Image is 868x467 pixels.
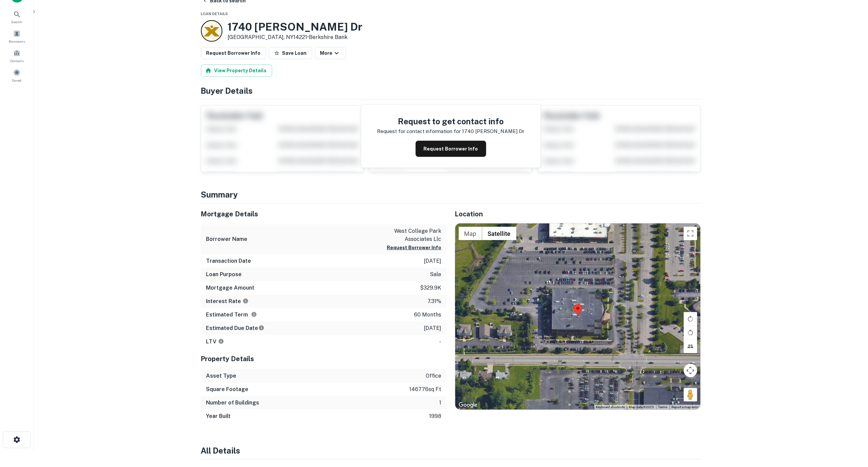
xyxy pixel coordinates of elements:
button: Request Borrower Info [201,47,266,59]
h6: Number of Buildings [206,399,259,407]
button: View Property Details [201,65,272,77]
h6: Transaction Date [206,257,251,265]
a: Report a map error [672,405,699,409]
p: 60 months [414,311,442,319]
h3: 1740 [PERSON_NAME] Dr [228,20,363,33]
p: 7.31% [428,297,442,305]
button: Rotate map counterclockwise [684,326,697,339]
a: Search [2,8,32,26]
p: 1 [440,399,442,407]
p: - [440,338,442,346]
button: Tilt map [684,340,697,353]
svg: Term is based on a standard schedule for this type of loan. [251,311,257,317]
button: Keyboard shortcuts [596,405,625,410]
span: Map data ©2025 [629,405,654,409]
h5: Location [455,209,701,219]
p: west college park associates llc [381,227,442,243]
p: Request for contact information for [377,127,461,135]
button: Request Borrower Info [416,141,486,157]
span: Contacts [10,58,24,63]
button: Toggle fullscreen view [684,227,697,240]
button: More [315,47,346,59]
a: Terms [658,405,668,409]
p: $329.9k [420,284,442,292]
svg: Estimate is based on a standard schedule for this type of loan. [258,325,264,331]
h6: Asset Type [206,372,237,380]
p: 1740 [PERSON_NAME] dr [462,127,525,135]
iframe: Chat Widget [834,413,868,445]
svg: LTVs displayed on the website are for informational purposes only and may be reported incorrectly... [218,338,224,344]
h4: All Details [201,444,701,457]
h6: Loan Purpose [206,270,242,279]
h6: Estimated Due Date [206,324,264,332]
button: Show street map [459,227,482,240]
h5: Property Details [201,354,447,364]
span: Search [11,19,23,25]
h4: Buyer Details [201,85,701,97]
button: Map camera controls [684,364,697,377]
p: 146776 sq ft [410,385,442,393]
h6: Borrower Name [206,235,248,243]
h4: Request to get contact info [377,115,525,127]
h6: Interest Rate [206,297,249,305]
img: Google [457,401,479,410]
a: Berkshire Bank [309,34,348,40]
p: [GEOGRAPHIC_DATA], NY14221 • [228,33,363,41]
a: Borrowers [2,27,32,45]
span: Borrowers [9,39,25,44]
button: Show satellite imagery [482,227,516,240]
span: Loan Details [201,12,228,16]
svg: The interest rates displayed on the website are for informational purposes only and may be report... [243,298,249,304]
p: 1998 [429,412,442,420]
h6: Estimated Term [206,311,257,319]
p: [DATE] [424,257,442,265]
button: Request Borrower Info [387,244,442,252]
h4: Summary [201,188,701,201]
p: office [426,372,442,380]
h6: Square Footage [206,385,249,393]
h6: LTV [206,338,224,346]
span: Saved [12,78,22,83]
h5: Mortgage Details [201,209,447,219]
h6: Year Built [206,412,231,420]
h6: Mortgage Amount [206,284,255,292]
p: [DATE] [424,324,442,332]
button: Save Loan [269,47,312,59]
button: Drag Pegman onto the map to open Street View [684,388,697,401]
p: sale [430,270,442,279]
a: Open this area in Google Maps (opens a new window) [457,401,479,410]
a: Saved [2,66,32,84]
button: Rotate map clockwise [684,312,697,326]
a: Contacts [2,47,32,65]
